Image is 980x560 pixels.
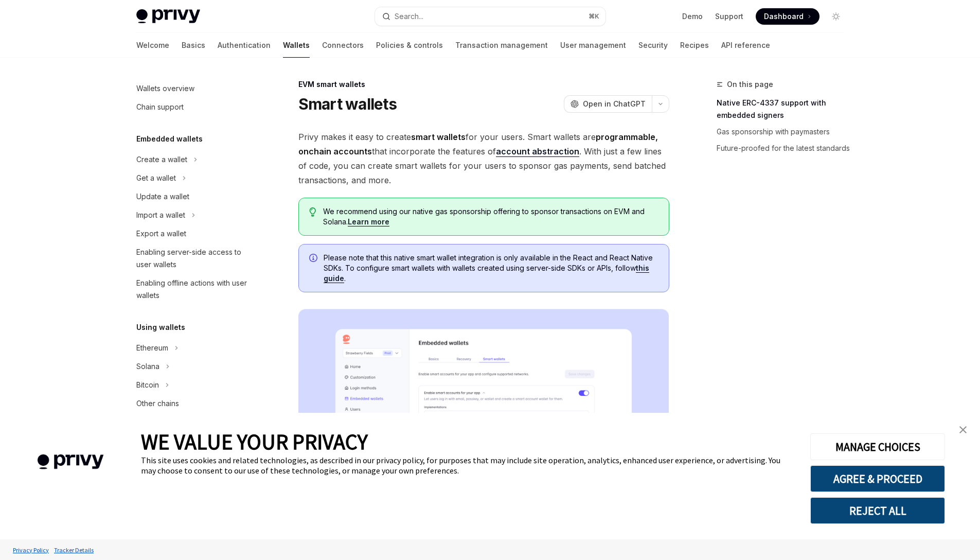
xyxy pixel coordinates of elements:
[128,357,260,376] button: Solana
[411,132,466,142] strong: smart wallets
[128,243,260,274] a: Enabling server-side access to user wallets
[309,254,319,264] svg: Info
[136,153,187,166] div: Create a wallet
[128,169,260,187] button: Get a wallet
[128,206,260,224] button: Import a wallet
[375,7,605,26] button: Search...⌘K
[136,360,159,373] div: Solana
[136,209,185,221] div: Import a wallet
[51,541,96,559] a: Tracker Details
[721,33,770,58] a: API reference
[309,207,316,217] svg: Tip
[298,79,669,90] div: EVM smart wallets
[218,33,271,58] a: Authentication
[682,11,703,22] a: Demo
[182,33,205,58] a: Basics
[395,10,423,23] div: Search...
[810,497,945,524] button: REJECT ALL
[717,95,852,124] a: Native ERC-4337 support with embedded signers
[764,11,804,22] span: Dashboard
[136,321,185,334] h5: Using wallets
[128,376,260,394] button: Bitcoin
[680,33,709,58] a: Recipes
[959,426,967,433] img: close banner
[283,33,310,58] a: Wallets
[756,8,819,25] a: Dashboard
[136,101,184,113] div: Chain support
[10,541,51,559] a: Privacy Policy
[136,133,203,145] h5: Embedded wallets
[298,95,397,113] h1: Smart wallets
[136,397,179,410] div: Other chains
[136,379,159,391] div: Bitcoin
[953,419,973,440] a: close banner
[136,190,189,203] div: Update a wallet
[564,95,652,113] button: Open in ChatGPT
[324,253,658,284] span: Please note that this native smart wallet integration is only available in the React and React Na...
[141,428,368,455] span: WE VALUE YOUR PRIVACY
[589,12,599,21] span: ⌘ K
[298,309,669,556] img: Sample enable smart wallets
[715,11,743,22] a: Support
[141,455,795,476] div: This site uses cookies and related technologies, as described in our privacy policy, for purposes...
[128,224,260,243] a: Export a wallet
[128,339,260,357] button: Ethereum
[136,82,194,95] div: Wallets overview
[128,150,260,169] button: Create a wallet
[717,124,852,140] a: Gas sponsorship with paymasters
[128,79,260,98] a: Wallets overview
[136,246,254,271] div: Enabling server-side access to user wallets
[727,78,773,91] span: On this page
[128,98,260,116] a: Chain support
[810,433,945,460] button: MANAGE CHOICES
[376,33,443,58] a: Policies & controls
[128,394,260,413] a: Other chains
[136,342,168,354] div: Ethereum
[136,9,200,24] img: light logo
[323,206,658,227] span: We recommend using our native gas sponsorship offering to sponsor transactions on EVM and Solana.
[322,33,364,58] a: Connectors
[348,217,389,226] a: Learn more
[136,277,254,302] div: Enabling offline actions with user wallets
[717,140,852,156] a: Future-proofed for the latest standards
[560,33,626,58] a: User management
[496,146,579,157] a: account abstraction
[455,33,548,58] a: Transaction management
[828,8,844,25] button: Toggle dark mode
[298,130,669,187] span: Privy makes it easy to create for your users. Smart wallets are that incorporate the features of ...
[638,33,668,58] a: Security
[136,33,169,58] a: Welcome
[128,187,260,206] a: Update a wallet
[128,274,260,305] a: Enabling offline actions with user wallets
[15,440,126,484] img: company logo
[810,465,945,492] button: AGREE & PROCEED
[583,99,646,109] span: Open in ChatGPT
[136,172,176,184] div: Get a wallet
[136,227,186,240] div: Export a wallet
